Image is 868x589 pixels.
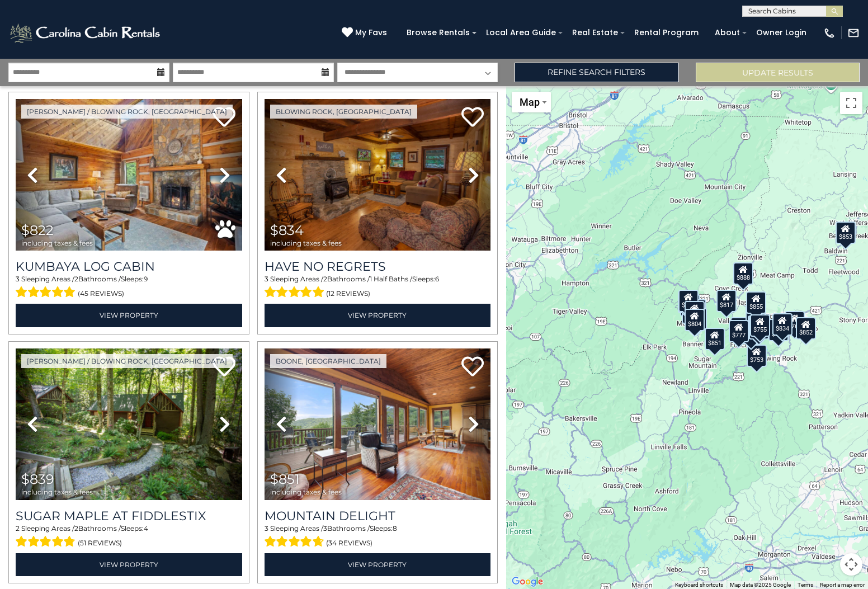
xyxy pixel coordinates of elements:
img: thumbnail_164771852.jpeg [16,348,242,500]
img: White-1-2.png [8,22,163,44]
div: $777 [729,319,749,342]
span: 4 [144,524,148,533]
a: Kumbaya Log Cabin [16,259,242,274]
a: Boone, [GEOGRAPHIC_DATA] [270,354,386,368]
span: 2 [16,524,20,533]
div: $822 [746,304,766,326]
div: $714 [678,290,698,313]
div: $855 [746,291,766,313]
a: Blowing Rock, [GEOGRAPHIC_DATA] [270,105,417,119]
div: $775 [730,317,750,340]
a: [PERSON_NAME] / Blowing Rock, [GEOGRAPHIC_DATA] [21,105,233,119]
span: (51 reviews) [78,536,122,550]
a: Local Area Guide [480,24,562,41]
div: Sleeping Areas / Bathrooms / Sleeps: [265,274,491,301]
div: $768 [785,311,805,333]
span: $839 [21,471,54,487]
span: 9 [144,275,148,283]
span: 2 [74,524,78,533]
img: mail-regular-white.png [847,27,860,39]
a: Report a map error [820,582,865,588]
span: including taxes & fees [270,239,342,247]
span: Map data ©2025 Google [730,582,791,588]
a: View Property [265,553,491,576]
a: Owner Login [751,24,812,41]
span: Map [520,96,540,108]
a: Add to favorites [213,106,235,130]
div: $731 [749,317,769,339]
div: $555 [687,307,707,329]
img: thumbnail_163275482.jpeg [265,348,491,500]
a: Browse Rentals [401,24,475,41]
a: Rental Program [629,24,704,41]
span: including taxes & fees [270,488,342,496]
a: Open this area in Google Maps (opens a new window) [509,574,546,589]
span: 2 [74,275,78,283]
span: 3 [265,524,268,533]
a: Have No Regrets [265,259,491,274]
span: (34 reviews) [326,536,372,550]
a: Add to favorites [461,355,484,379]
div: $822 [740,321,761,343]
div: $852 [796,317,816,339]
div: $755 [749,314,770,336]
img: phone-regular-white.png [823,27,836,39]
div: $859 [768,319,789,341]
a: View Property [16,304,242,327]
a: Add to favorites [461,106,484,130]
span: including taxes & fees [21,488,93,496]
span: 3 [323,524,327,533]
div: $719 [678,289,699,312]
span: 6 [435,275,439,283]
span: 3 [16,275,20,283]
button: Keyboard shortcuts [675,581,723,589]
div: $753 [746,344,766,366]
div: $853 [835,222,855,244]
div: $768 [685,300,705,323]
span: My Favs [355,27,387,39]
span: 3 [265,275,268,283]
a: Terms (opens in new tab) [798,582,813,588]
span: 8 [393,524,397,533]
span: including taxes & fees [21,239,93,247]
a: Sugar Maple at Fiddlestix [16,508,242,524]
img: thumbnail_166730635.jpeg [16,99,242,251]
div: $834 [772,313,792,336]
span: (45 reviews) [78,286,124,301]
a: Refine Search Filters [515,63,678,82]
div: Sleeping Areas / Bathrooms / Sleeps: [16,274,242,301]
button: Toggle fullscreen view [840,92,862,114]
a: Real Estate [567,24,624,41]
span: $822 [21,222,54,238]
span: 1 Half Baths / [370,275,412,283]
button: Map camera controls [840,553,862,576]
img: thumbnail_163269694.jpeg [265,99,491,251]
a: Mountain Delight [265,508,491,524]
div: Sleeping Areas / Bathrooms / Sleeps: [265,524,491,550]
div: $888 [733,262,753,284]
a: View Property [16,553,242,576]
a: View Property [265,304,491,327]
div: $817 [716,290,736,312]
span: 2 [323,275,327,283]
span: $834 [270,222,304,238]
a: About [709,24,746,41]
a: Add to favorites [213,355,235,379]
a: My Favs [342,27,390,39]
img: Google [509,574,546,589]
span: (12 reviews) [326,286,370,301]
div: Sleeping Areas / Bathrooms / Sleeps: [16,524,242,550]
button: Change map style [512,92,551,112]
a: [PERSON_NAME] / Blowing Rock, [GEOGRAPHIC_DATA] [21,354,233,368]
div: $804 [685,308,705,331]
span: $851 [270,471,300,487]
button: Update Results [696,63,860,82]
div: $851 [704,328,724,350]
